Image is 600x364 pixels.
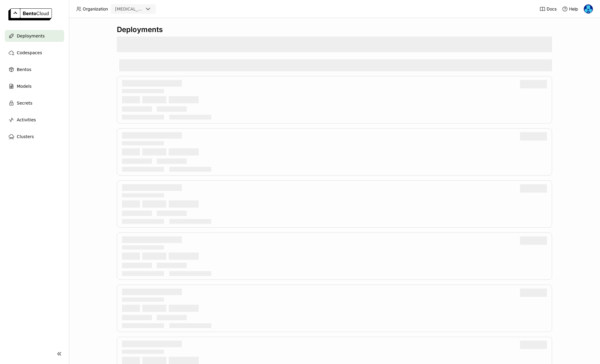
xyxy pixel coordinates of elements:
[115,6,143,12] div: [MEDICAL_DATA]
[17,99,32,107] span: Secrets
[144,6,144,12] input: Selected revia.
[17,116,36,123] span: Activities
[5,64,64,75] a: Bentos
[8,8,52,20] img: logo
[17,32,45,40] span: Deployments
[17,49,42,56] span: Codespaces
[584,4,593,13] img: Yi Guo
[569,6,578,12] span: Help
[5,131,64,143] a: Clusters
[117,25,552,34] div: Deployments
[5,47,64,59] a: Codespaces
[5,80,64,92] a: Models
[5,30,64,42] a: Deployments
[5,114,64,126] a: Activities
[5,97,64,109] a: Secrets
[17,66,31,73] span: Bentos
[562,6,578,12] div: Help
[17,83,31,90] span: Models
[539,6,557,12] a: Docs
[547,6,557,12] span: Docs
[17,133,34,140] span: Clusters
[83,6,108,12] span: Organization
